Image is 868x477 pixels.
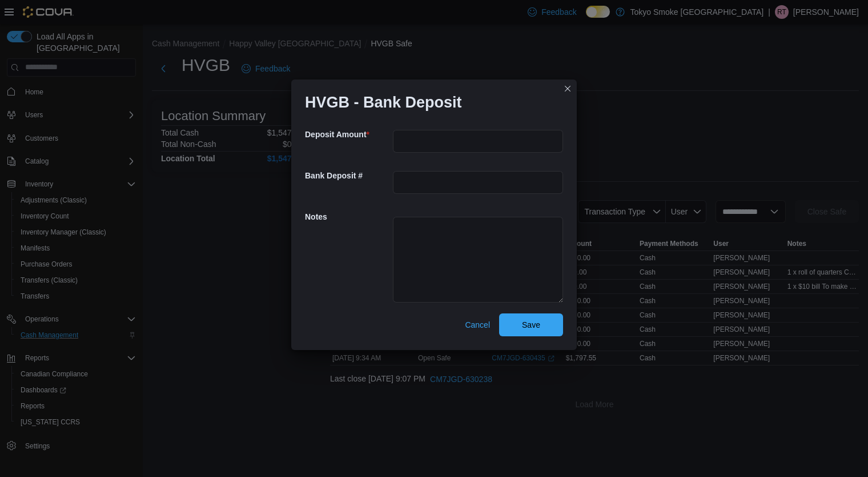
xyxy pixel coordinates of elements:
button: Cancel [460,313,495,336]
span: Save [522,319,540,331]
span: Cancel [465,319,490,331]
button: Closes this modal window [561,82,574,96]
button: Save [499,313,563,336]
h5: Deposit Amount [305,123,391,146]
h5: Notes [305,205,391,228]
h1: HVGB - Bank Deposit [305,93,462,112]
h5: Bank Deposit # [305,164,391,187]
